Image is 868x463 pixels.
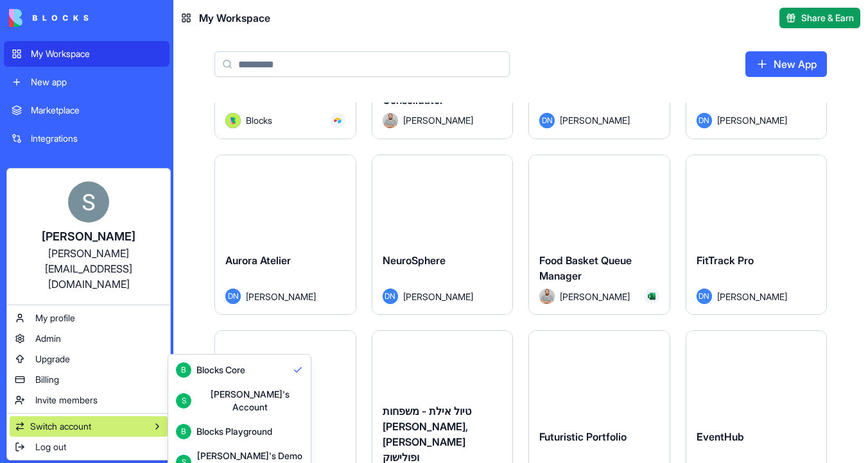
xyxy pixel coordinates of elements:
span: Admin [35,332,61,345]
span: Upgrade [35,353,70,366]
span: Billing [35,373,59,386]
span: Switch account [30,420,91,433]
div: [PERSON_NAME] [20,228,157,246]
span: My profile [35,312,75,324]
a: Billing [10,369,168,390]
span: Recent [4,172,169,182]
a: Invite members [10,390,168,410]
a: Upgrade [10,349,168,369]
a: [PERSON_NAME][PERSON_NAME][EMAIL_ADDRESS][DOMAIN_NAME] [10,171,168,302]
img: ACg8ocKnDTHbS00rqwWSHQfXf8ia04QnQtz5EDX_Ef5UNrjqV-k=s96-c [68,181,109,223]
a: My profile [10,308,168,328]
span: Log out [35,441,66,453]
div: [PERSON_NAME][EMAIL_ADDRESS][DOMAIN_NAME] [20,246,157,292]
a: Admin [10,328,168,349]
span: Invite members [35,394,98,407]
